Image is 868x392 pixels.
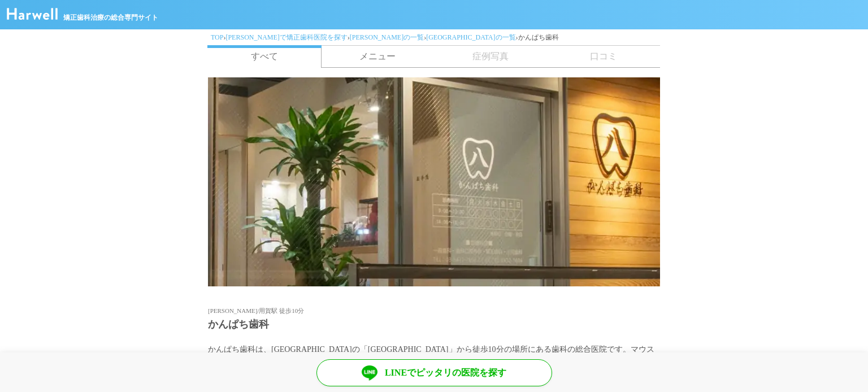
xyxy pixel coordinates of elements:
a: TOP [211,33,223,41]
a: LINEでピッタリの医院を探す [316,359,552,386]
a: [PERSON_NAME]で矯正歯科医院を探す [225,33,347,41]
img: %E3%82%B9%E3%82%AF%E3%83%AA%E3%83%BC%E3%83%B3%E3%82%B7%E3%83%A7%E3%83%83%E3%83%88%202021-05-21%20... [208,77,660,286]
span: 矯正歯科治療の総合専門サイト [63,12,158,23]
a: すべて [207,45,322,68]
a: メニュー [321,46,434,67]
div: › › › › [208,29,660,45]
div: [PERSON_NAME]/用賀駅 徒歩10分 [208,304,660,317]
span: 口コミ [547,46,660,67]
a: [PERSON_NAME]の一覧 [350,33,424,41]
span: 症例写真 [434,46,547,67]
h1: かんぱち歯科 [208,317,660,332]
img: ハーウェル [7,8,58,20]
p: かんぱち歯科は、[GEOGRAPHIC_DATA]の「[GEOGRAPHIC_DATA]」から徒歩10分の場所にある歯科の総合医院です。マウスピース矯正に対応しており、費用は全体矯正55万円から... [208,343,660,367]
a: [GEOGRAPHIC_DATA]の一覧 [426,33,515,41]
a: ハーウェル [7,12,58,21]
span: かんぱち歯科 [518,33,559,41]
